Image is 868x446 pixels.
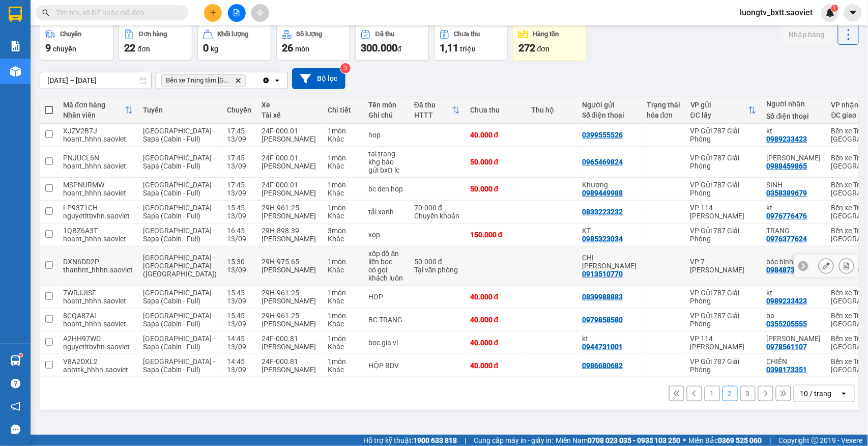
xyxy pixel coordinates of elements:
[227,135,251,143] div: 13/09
[262,297,317,305] div: [PERSON_NAME]
[767,366,807,374] div: 0398173351
[227,320,251,328] div: 13/09
[124,42,135,54] span: 22
[218,31,249,38] div: Khối lượng
[42,9,49,16] span: search
[537,45,550,53] span: đơn
[227,227,251,235] div: 16:45
[470,339,521,347] div: 40.000 đ
[262,357,317,366] div: 24F-000.81
[582,235,623,243] div: 0985323034
[143,289,215,305] span: [GEOGRAPHIC_DATA] - Sapa (Cabin - Full)
[262,127,317,135] div: 24F-000.01
[328,289,358,297] div: 1 món
[262,135,317,143] div: [PERSON_NAME]
[328,366,358,374] div: Khác
[256,9,264,16] span: aim
[262,204,317,212] div: 29H-961.25
[767,312,821,320] div: ba
[582,189,623,197] div: 0989449988
[470,361,521,370] div: 40.000 đ
[582,158,623,166] div: 0965469824
[227,106,251,114] div: Chuyến
[368,316,404,324] div: BC TRANG
[767,154,821,162] div: Linh
[465,435,466,446] span: |
[227,127,251,135] div: 17:45
[470,131,521,139] div: 40.000 đ
[63,297,133,305] div: hoant_hhhn.saoviet
[470,316,521,324] div: 40.000 đ
[19,354,22,357] sup: 1
[470,106,521,114] div: Chưa thu
[328,343,358,351] div: Khác
[10,355,21,366] img: warehouse-icon
[368,249,404,266] div: xốp đồ ăn liền bọc
[262,266,317,274] div: [PERSON_NAME]
[767,189,807,197] div: 0358389679
[368,111,404,119] div: Ghi chú
[470,293,521,301] div: 40.000 đ
[143,106,217,114] div: Tuyến
[63,343,133,351] div: nguyetltbvhn.saoviet
[770,435,771,446] span: |
[582,316,623,324] div: 0979858580
[204,4,222,22] button: plus
[355,24,429,61] button: Đã thu300.000đ
[203,42,209,54] span: 0
[10,41,21,51] img: solution-icon
[328,227,358,235] div: 3 món
[474,435,553,446] span: Cung cấp máy in - giấy in:
[143,227,215,243] span: [GEOGRAPHIC_DATA] - Sapa (Cabin - Full)
[647,101,680,109] div: Trạng thái
[328,154,358,162] div: 1 món
[262,320,317,328] div: [PERSON_NAME]
[582,343,623,351] div: 0944731001
[470,231,521,239] div: 150.000 đ
[470,158,521,166] div: 50.000 đ
[328,189,358,197] div: Khác
[375,31,394,38] div: Đã thu
[368,293,404,301] div: HOP
[63,235,133,243] div: hoant_hhhn.saoviet
[812,437,819,444] span: copyright
[143,154,215,170] span: [GEOGRAPHIC_DATA] - Sapa (Cabin - Full)
[690,334,757,351] div: VP 114 [PERSON_NAME]
[690,312,757,328] div: VP Gửi 787 Giải Phóng
[690,127,757,143] div: VP Gửi 787 Giải Phóng
[767,227,821,235] div: TRANG
[262,76,270,85] svg: Clear all
[582,208,623,216] div: 0833223232
[767,258,821,266] div: bác bình
[413,436,457,444] strong: 1900 633 818
[227,266,251,274] div: 13/09
[63,189,133,197] div: hoant_hhhn.saoviet
[262,111,317,119] div: Tài xế
[582,101,636,109] div: Người gửi
[53,45,76,53] span: chuyến
[647,111,680,119] div: hóa đơn
[767,297,807,305] div: 0989233423
[767,334,821,343] div: C Phương
[690,181,757,197] div: VP Gửi 787 Giải Phóng
[297,31,323,38] div: Số lượng
[63,334,133,343] div: A2HH97WD
[328,297,358,305] div: Khác
[690,111,748,119] div: ĐC lấy
[767,181,821,189] div: SINH
[690,227,757,243] div: VP Gửi 787 Giải Phóng
[63,258,133,266] div: DXN6DD2P
[63,312,133,320] div: 8CQA87AI
[454,31,480,38] div: Chưa thu
[63,162,133,170] div: hoant_hhhn.saoviet
[368,158,404,174] div: khg báo gửi bxtt lc
[368,101,404,109] div: Tên món
[328,181,358,189] div: 1 món
[227,334,251,343] div: 14:45
[690,289,757,305] div: VP Gửi 787 Giải Phóng
[56,7,176,18] input: Tìm tên, số ĐT hoặc mã đơn
[531,106,572,114] div: Thu hộ
[690,154,757,170] div: VP Gửi 787 Giải Phóng
[227,357,251,366] div: 14:45
[328,235,358,243] div: Khác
